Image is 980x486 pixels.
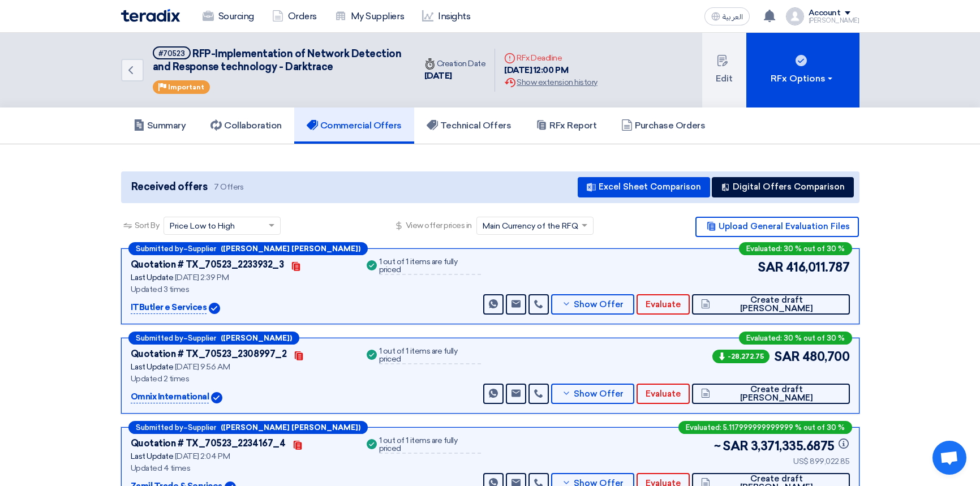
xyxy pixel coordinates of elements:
div: 1 out of 1 items are fully priced [379,347,481,364]
div: [DATE] 12:00 PM [504,64,597,77]
div: Evaluated: 30 % out of 30 % [739,242,852,255]
span: Submitted by [136,424,183,431]
span: 7 Offers [214,182,243,192]
div: 1 out of 1 items are fully priced [379,437,481,454]
h5: Technical Offers [427,120,511,131]
span: Submitted by [136,245,183,252]
button: Digital Offers Comparison [712,177,854,197]
h5: Purchase Orders [621,120,705,131]
span: Last Update [131,273,174,282]
button: Excel Sheet Comparison [578,177,710,197]
span: Important [168,83,204,91]
a: Open chat [932,441,966,475]
div: Quotation # TX_70523_2234167_4 [131,437,286,450]
span: RFP-Implementation of Network Detection and Response technology - Darktrace [153,48,402,73]
p: Omnix International [131,390,209,404]
span: 416,011.787 [786,258,850,277]
div: Updated 4 times [131,462,351,474]
h5: Collaboration [210,120,282,131]
span: Evaluate [646,300,681,309]
div: Show extension history [504,76,597,88]
p: ITButler e Services [131,301,207,315]
span: العربية [723,13,743,21]
span: Sort By [135,220,160,231]
h5: Commercial Offers [307,120,402,131]
div: – [128,242,368,255]
img: Verified Account [211,392,222,403]
span: Supplier [188,245,216,252]
a: Sourcing [194,4,263,29]
span: Supplier [188,424,216,431]
span: Last Update [131,362,174,372]
span: Price Low to High [170,220,235,232]
button: Create draft [PERSON_NAME] [692,384,849,404]
a: Technical Offers [414,107,523,144]
div: RFx Options [771,72,835,85]
span: [DATE] 2:39 PM [175,273,229,282]
span: Show Offer [574,390,624,398]
span: Show Offer [574,300,624,309]
a: Orders [263,4,326,29]
div: Account [809,8,841,18]
img: profile_test.png [786,7,804,25]
div: #70523 [158,50,185,57]
button: Upload General Evaluation Files [695,217,859,237]
div: Updated 3 times [131,283,351,295]
span: SAR [758,258,784,277]
span: Submitted by [136,334,183,342]
span: [DATE] 9:56 AM [175,362,230,372]
b: ([PERSON_NAME]) [221,334,292,342]
span: Create draft [PERSON_NAME] [713,385,840,402]
button: Show Offer [551,294,635,315]
div: Quotation # TX_70523_2308997_2 [131,347,287,361]
span: Supplier [188,334,216,342]
h5: RFx Report [536,120,596,131]
img: Teradix logo [121,9,180,22]
a: Purchase Orders [609,107,717,144]
span: -28,272.75 [712,350,770,363]
span: SAR [774,347,800,366]
b: ([PERSON_NAME] [PERSON_NAME]) [221,424,360,431]
a: RFx Report [523,107,609,144]
div: Evaluated: 5.117999999999999 % out of 30 % [678,421,852,434]
span: 480,700 [802,347,850,366]
div: – [128,332,299,345]
div: Updated 2 times [131,373,351,385]
img: Verified Account [209,303,220,314]
a: Insights [413,4,479,29]
div: US$ 899,022.85 [714,455,850,467]
button: Create draft [PERSON_NAME] [692,294,849,315]
button: RFx Options [746,33,859,107]
a: Collaboration [198,107,294,144]
b: ([PERSON_NAME] [PERSON_NAME]) [221,245,360,252]
span: Last Update [131,451,174,461]
button: العربية [704,7,750,25]
a: Commercial Offers [294,107,414,144]
div: RFx Deadline [504,52,597,64]
span: [DATE] 2:04 PM [175,451,230,461]
div: [PERSON_NAME] [809,18,859,24]
button: Edit [702,33,746,107]
span: Evaluate [646,390,681,398]
div: Creation Date [424,58,486,70]
button: Evaluate [637,294,690,315]
h5: RFP-Implementation of Network Detection and Response technology - Darktrace [153,46,402,74]
a: Summary [121,107,199,144]
span: Create draft [PERSON_NAME] [713,296,840,313]
span: ~ [714,437,721,455]
span: View offer prices in [406,220,472,231]
div: [DATE] [424,70,486,83]
a: My Suppliers [326,4,413,29]
span: 3,371,335.6875 [751,437,850,455]
div: – [128,421,368,434]
span: Received offers [131,179,208,195]
span: SAR [723,437,749,455]
div: 1 out of 1 items are fully priced [379,258,481,275]
button: Show Offer [551,384,635,404]
div: Quotation # TX_70523_2233932_3 [131,258,284,272]
button: Evaluate [637,384,690,404]
h5: Summary [134,120,186,131]
div: Evaluated: 30 % out of 30 % [739,332,852,345]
